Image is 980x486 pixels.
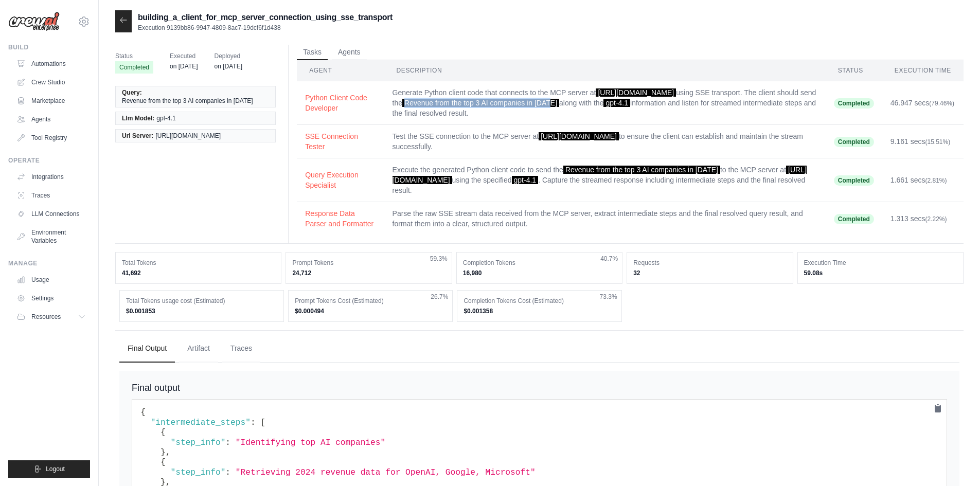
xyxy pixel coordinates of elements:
[126,307,277,315] dd: $0.001853
[126,297,277,305] dt: Total Tokens usage cost (Estimated)
[12,169,90,185] a: Integrations
[882,202,964,236] td: 1.313 secs
[170,51,198,61] span: Executed
[826,60,882,81] th: Status
[260,418,265,427] span: [
[225,438,230,447] span: :
[600,255,618,263] span: 40.7%
[430,255,448,263] span: 59.3%
[929,437,980,486] div: Widget de chat
[12,111,90,128] a: Agents
[12,272,90,288] a: Usage
[925,138,951,146] span: (15.51%)
[384,81,826,125] td: Generate Python client code that connects to the MCP server at using SSE transport. The client sh...
[31,313,61,321] span: Resources
[929,437,980,486] iframe: Chat Widget
[925,215,947,223] span: (2.22%)
[166,448,171,457] span: ,
[215,63,242,70] time: July 17, 2025 at 12:55 CEST
[834,214,874,224] span: Completed
[12,290,90,307] a: Settings
[12,309,90,325] button: Resources
[8,12,60,31] img: Logo
[929,100,954,107] span: (79.46%)
[215,51,242,61] span: Deployed
[161,428,166,437] span: {
[384,202,826,236] td: Parse the raw SSE stream data received from the MCP server, extract intermediate steps and the fi...
[236,438,385,447] span: "Identifying top AI companies"
[463,259,616,267] dt: Completion Tokens
[151,418,251,427] span: "intermediate_steps"
[12,56,90,72] a: Automations
[633,259,786,267] dt: Requests
[295,307,446,315] dd: $0.000494
[170,438,225,447] span: "step_info"
[882,125,964,158] td: 9.161 secs
[138,11,393,24] h2: building_a_client_for_mcp_server_connection_using_sse_transport
[539,132,619,140] span: [URL][DOMAIN_NAME]
[603,99,630,107] span: gpt-4.1
[12,206,90,222] a: LLM Connections
[122,114,154,122] span: Llm Model:
[115,51,153,61] span: Status
[170,468,225,477] span: "step_info"
[804,259,957,267] dt: Execution Time
[834,137,874,147] span: Completed
[119,335,175,363] button: Final Output
[600,293,617,301] span: 73.3%
[384,158,826,202] td: Execute the generated Python client code to send the to the MCP server at using the specified . C...
[292,259,445,267] dt: Prompt Tokens
[925,177,947,184] span: (2.81%)
[170,63,198,70] time: July 18, 2025 at 11:51 CEST
[402,99,559,107] span: Revenue from the top 3 AI companies in [DATE]
[596,88,676,97] span: [URL][DOMAIN_NAME]
[332,45,367,60] button: Agents
[222,335,260,363] button: Traces
[122,97,253,105] span: Revenue from the top 3 AI companies in [DATE]
[431,293,448,301] span: 26.7%
[563,166,720,174] span: Revenue from the top 3 AI companies in [DATE]
[140,408,146,417] span: {
[297,45,328,60] button: Tasks
[295,297,446,305] dt: Prompt Tokens Cost (Estimated)
[882,60,964,81] th: Execution Time
[834,98,874,109] span: Completed
[155,132,221,140] span: [URL][DOMAIN_NAME]
[8,43,90,51] div: Build
[305,93,376,113] button: Python Client Code Developer
[12,74,90,91] a: Crew Studio
[633,269,786,277] dd: 32
[46,465,65,473] span: Logout
[251,418,256,427] span: :
[464,307,615,315] dd: $0.001358
[305,208,376,229] button: Response Data Parser and Formatter
[8,259,90,267] div: Manage
[122,259,275,267] dt: Total Tokens
[122,132,153,140] span: Url Server:
[384,125,826,158] td: Test the SSE connection to the MCP server at to ensure the client can establish and maintain the ...
[882,158,964,202] td: 1.661 secs
[12,224,90,249] a: Environment Variables
[12,130,90,146] a: Tool Registry
[122,269,275,277] dd: 41,692
[12,93,90,109] a: Marketplace
[464,297,615,305] dt: Completion Tokens Cost (Estimated)
[512,176,539,184] span: gpt-4.1
[156,114,175,122] span: gpt-4.1
[236,468,536,477] span: "Retrieving 2024 revenue data for OpenAI, Google, Microsoft"
[834,175,874,186] span: Completed
[225,468,230,477] span: :
[122,88,142,97] span: Query:
[305,170,376,190] button: Query Execution Specialist
[384,60,826,81] th: Description
[161,458,166,467] span: {
[138,24,393,32] p: Execution 9139bb86-9947-4809-8ac7-19dcf6f1d438
[12,187,90,204] a: Traces
[297,60,384,81] th: Agent
[305,131,376,152] button: SSE Connection Tester
[292,269,445,277] dd: 24,712
[161,448,166,457] span: }
[179,335,218,363] button: Artifact
[132,383,180,393] span: Final output
[115,61,153,74] span: Completed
